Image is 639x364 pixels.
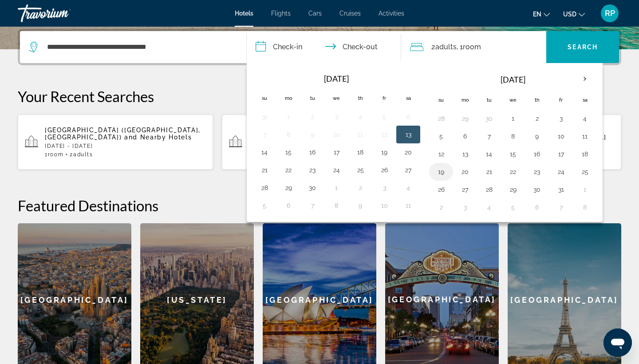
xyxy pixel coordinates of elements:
[377,128,391,141] button: Day 12
[434,183,448,196] button: Day 26
[353,111,367,123] button: Day 4
[568,44,598,51] span: Search
[434,166,448,178] button: Day 19
[281,111,296,123] button: Day 1
[281,128,296,141] button: Day 8
[554,166,568,178] button: Day 24
[257,164,272,176] button: Day 21
[598,4,621,23] button: User Menu
[401,199,415,212] button: Day 11
[18,114,213,170] button: [GEOGRAPHIC_DATA] ([GEOGRAPHIC_DATA], [GEOGRAPHIC_DATA]) and Nearby Hotels[DATE] - [DATE]1Room2Ad...
[578,166,592,178] button: Day 25
[506,166,520,178] button: Day 22
[578,130,592,142] button: Day 11
[235,10,253,17] a: Hotels
[276,69,396,88] th: [DATE]
[554,130,568,142] button: Day 10
[401,31,547,63] button: Travelers: 2 adults, 0 children
[578,112,592,125] button: Day 4
[73,151,93,158] span: Adults
[401,182,415,194] button: Day 4
[554,112,568,125] button: Day 3
[329,111,343,123] button: Day 3
[506,112,520,125] button: Day 1
[247,31,401,63] button: Check in and out dates
[506,148,520,160] button: Day 15
[18,2,106,25] a: Travorium
[329,146,343,158] button: Day 17
[458,130,472,142] button: Day 6
[353,128,367,141] button: Day 11
[305,164,319,176] button: Day 23
[458,148,472,160] button: Day 13
[603,328,632,357] iframe: Button to launch messaging window
[377,111,391,123] button: Day 5
[482,183,496,196] button: Day 28
[530,130,544,142] button: Day 9
[401,128,415,141] button: Day 13
[329,182,343,194] button: Day 1
[482,201,496,214] button: Day 4
[533,11,541,18] span: en
[305,146,319,158] button: Day 16
[554,148,568,160] button: Day 17
[554,201,568,214] button: Day 7
[271,10,291,17] span: Flights
[222,114,417,170] button: Hotels in [GEOGRAPHIC_DATA], [GEOGRAPHIC_DATA] (PAR)[DATE] - [DATE]1Room2Adults
[305,128,319,141] button: Day 9
[377,164,391,176] button: Day 26
[124,134,192,141] span: and Nearby Hotels
[257,111,272,123] button: Day 31
[401,111,415,123] button: Day 6
[533,8,550,20] button: Change language
[353,182,367,194] button: Day 2
[329,164,343,176] button: Day 24
[530,148,544,160] button: Day 16
[377,199,391,212] button: Day 10
[573,69,597,89] button: Next month
[257,146,272,158] button: Day 14
[506,183,520,196] button: Day 29
[45,143,206,149] p: [DATE] - [DATE]
[457,41,481,53] span: , 1
[353,164,367,176] button: Day 25
[48,151,64,158] span: Room
[563,8,585,20] button: Change currency
[45,151,63,158] span: 1
[435,43,457,51] span: Adults
[530,183,544,196] button: Day 30
[281,199,296,212] button: Day 6
[431,41,457,53] span: 2
[506,130,520,142] button: Day 8
[458,112,472,125] button: Day 29
[281,164,296,176] button: Day 22
[546,31,619,63] button: Search
[401,146,415,158] button: Day 20
[257,128,272,141] button: Day 7
[578,183,592,196] button: Day 1
[308,10,322,17] span: Cars
[70,151,93,158] span: 2
[434,148,448,160] button: Day 12
[353,146,367,158] button: Day 18
[434,201,448,214] button: Day 2
[379,10,404,17] a: Activities
[434,130,448,142] button: Day 5
[305,111,319,123] button: Day 2
[578,148,592,160] button: Day 18
[530,201,544,214] button: Day 6
[554,183,568,196] button: Day 31
[305,199,319,212] button: Day 7
[463,43,481,51] span: Room
[18,87,621,105] p: Your Recent Searches
[305,182,319,194] button: Day 30
[339,10,361,17] span: Cruises
[281,146,296,158] button: Day 15
[257,199,272,212] button: Day 5
[563,11,576,18] span: USD
[353,199,367,212] button: Day 9
[281,182,296,194] button: Day 29
[482,112,496,125] button: Day 30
